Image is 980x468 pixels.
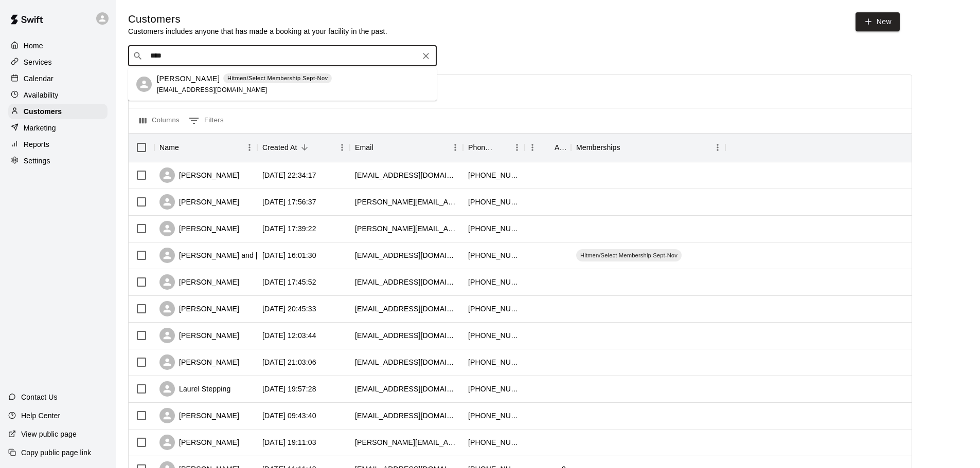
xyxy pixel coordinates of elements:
button: Menu [448,140,463,155]
div: andrea.kaffka@gmail.com [355,197,458,207]
a: Availability [8,87,108,103]
a: Marketing [8,120,108,136]
a: New [856,12,900,31]
p: Contact Us [21,392,58,402]
div: 2025-09-09 19:11:03 [262,437,316,447]
button: Menu [334,140,350,155]
div: [PERSON_NAME] [159,221,239,236]
div: Email [350,133,463,162]
button: Select columns [137,113,182,129]
div: Search customers by name or email [128,46,437,66]
h5: Customers [128,12,387,26]
button: Sort [373,140,388,155]
div: Created At [262,133,297,162]
div: PJ Ciccone [136,77,152,92]
div: Name [159,133,179,162]
button: Show filters [186,113,226,129]
p: Home [24,41,43,51]
p: View public page [21,429,77,439]
a: Services [8,54,108,70]
div: [PERSON_NAME] [159,354,239,370]
div: Phone Number [463,133,525,162]
div: [PERSON_NAME] [159,167,239,183]
button: Clear [419,49,433,63]
div: +16307219779 [468,170,520,180]
div: lstepping07@gmail.com [355,384,458,394]
div: rkfierstein@gmail.com [355,277,458,287]
p: Customers includes anyone that has made a booking at your facility in the past. [128,26,387,36]
p: Customers [24,106,62,117]
p: [PERSON_NAME] [157,73,220,84]
div: jsheffie@gmail.com [355,330,458,341]
span: Hitmen/Select Membership Sept-Nov [576,251,682,259]
button: Menu [242,140,257,155]
div: Memberships [576,133,620,162]
div: [PERSON_NAME] [159,194,239,210]
div: Phone Number [468,133,495,162]
div: casterton@sbcglobal.net [355,357,458,367]
div: [PERSON_NAME] and [PERSON_NAME] [159,248,316,263]
p: Help Center [21,410,60,421]
div: warren.rickert@gmail.com [355,223,458,234]
p: Marketing [24,123,56,133]
div: +13128604959 [468,304,520,314]
div: kasey.diete@gmail.com [355,437,458,447]
div: +16307307345 [468,277,520,287]
a: Customers [8,104,108,119]
div: +18475084752 [468,223,520,234]
div: +18475023793 [468,357,520,367]
p: Availability [24,90,59,100]
p: Hitmen/Select Membership Sept-Nov [227,74,328,83]
div: 2025-09-10 09:43:40 [262,410,316,421]
p: Settings [24,156,50,166]
div: Name [154,133,257,162]
div: [PERSON_NAME] [159,301,239,316]
p: Copy public page link [21,447,91,458]
div: 2025-09-12 20:45:33 [262,304,316,314]
div: +16302768863 [468,410,520,421]
button: Sort [179,140,193,155]
button: Menu [525,140,540,155]
p: Reports [24,139,49,149]
div: 2025-09-11 12:03:44 [262,330,316,341]
a: Reports [8,137,108,152]
div: Calendar [8,71,108,86]
div: Created At [257,133,350,162]
div: rjchapman3@yahoo.com [355,250,458,260]
div: [PERSON_NAME] [159,274,239,290]
a: Settings [8,153,108,169]
div: [PERSON_NAME] [159,328,239,343]
div: aelaurenzo@gmail.com [355,410,458,421]
div: Memberships [571,133,725,162]
div: +17654328588 [468,250,520,260]
button: Sort [297,140,312,155]
div: 2025-09-14 22:34:17 [262,170,316,180]
div: Laurel Stepping [159,381,230,397]
span: [EMAIL_ADDRESS][DOMAIN_NAME] [157,86,268,93]
a: Home [8,38,108,53]
div: [PERSON_NAME] [159,435,239,450]
div: jaypmullen@gmail.com [355,304,458,314]
div: +17083418744 [468,437,520,447]
div: +12489102179 [468,384,520,394]
div: Email [355,133,373,162]
p: Calendar [24,73,54,84]
div: +13126176151 [468,330,520,341]
div: 2025-09-14 17:39:22 [262,223,316,234]
div: 2025-09-10 21:03:06 [262,357,316,367]
div: 2025-09-13 17:45:52 [262,277,316,287]
div: 2025-09-14 16:01:30 [262,250,316,260]
div: Age [525,133,571,162]
div: 2025-09-10 19:57:28 [262,384,316,394]
div: Age [555,133,566,162]
div: kevinorourke52@icloud.com [355,170,458,180]
p: Services [24,57,52,67]
button: Sort [495,140,509,155]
